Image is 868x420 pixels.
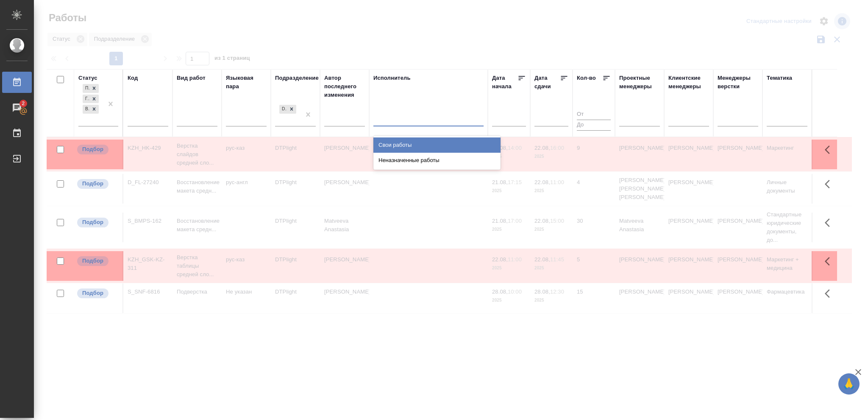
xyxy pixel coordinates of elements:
p: Подбор [82,145,103,154]
div: Статус [78,74,97,82]
div: Можно подбирать исполнителей [76,144,118,155]
div: Дата начала [492,74,517,91]
p: Подбор [82,257,103,265]
input: До [577,120,611,130]
button: Здесь прячутся важные кнопки [820,174,840,194]
div: Подбор, Готов к работе, В ожидании [82,94,100,104]
div: Подбор [83,84,89,93]
div: Языковая пара [226,74,267,91]
div: В ожидании [83,105,89,114]
div: Подразделение [275,74,319,82]
p: Подбор [82,289,103,297]
button: Здесь прячутся важные кнопки [820,140,840,160]
div: Тематика [767,74,792,82]
div: Можно подбирать исполнителей [76,288,118,299]
div: DTPlight [278,104,297,115]
div: Можно подбирать исполнителей [76,178,118,190]
div: Кол-во [577,74,596,82]
div: Дата сдачи [534,74,560,91]
div: Неназначенные работы [373,153,501,168]
div: Клиентские менеджеры [668,74,709,91]
button: Здесь прячутся важные кнопки [820,283,840,304]
p: Подбор [82,179,103,188]
a: 2 [2,97,32,118]
div: Вид работ [177,74,206,82]
button: 🙏 [838,373,860,395]
span: 🙏 [842,375,856,393]
div: Подбор, Готов к работе, В ожидании [82,104,100,115]
input: От [577,109,611,120]
button: Здесь прячутся важные кнопки [820,251,840,272]
div: Можно подбирать исполнителей [76,217,118,228]
div: Код [128,74,138,82]
div: DTPlight [279,105,287,114]
div: Автор последнего изменения [324,74,365,99]
p: Подбор [82,218,103,227]
div: Подбор, Готов к работе, В ожидании [82,83,100,94]
div: Исполнитель [373,74,411,82]
div: Можно подбирать исполнителей [76,255,118,267]
div: Менеджеры верстки [718,74,758,91]
button: Здесь прячутся важные кнопки [820,213,840,233]
div: Проектные менеджеры [619,74,660,91]
div: Готов к работе [83,95,89,104]
span: 2 [17,99,30,108]
div: Свои работы [373,137,501,153]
